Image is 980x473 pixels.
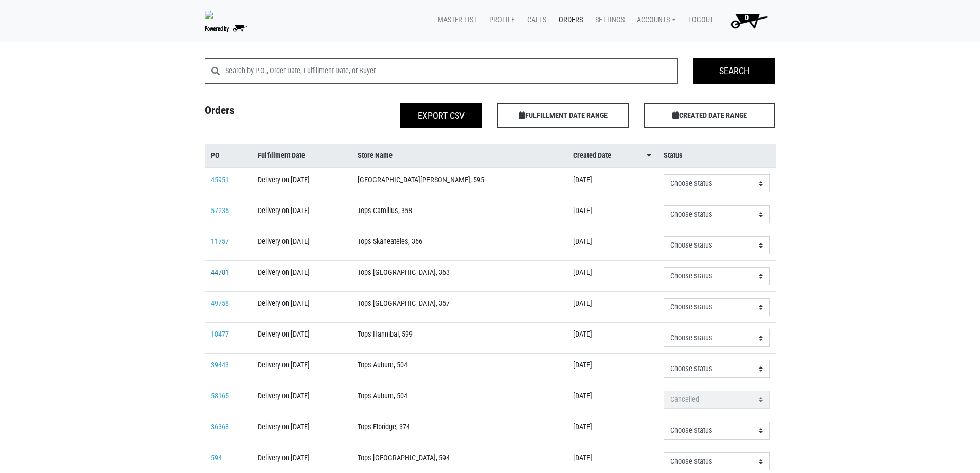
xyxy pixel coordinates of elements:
[664,150,683,162] span: Status
[726,10,772,31] img: Cart
[519,10,550,30] a: Calls
[211,423,229,431] a: 36368
[211,150,220,162] span: PO
[252,292,351,323] td: Delivery on [DATE]
[430,10,481,30] a: Master List
[211,453,222,462] a: 594
[497,103,629,128] span: FULFILLMENT DATE RANGE
[252,199,351,230] td: Delivery on [DATE]
[211,361,229,370] a: 39443
[205,25,247,32] img: Powered by Big Wheelbarrow
[567,168,657,199] td: [DATE]
[351,199,567,230] td: Tops Camillus, 358
[252,323,351,354] td: Delivery on [DATE]
[680,10,718,30] a: Logout
[567,261,657,292] td: [DATE]
[567,292,657,323] td: [DATE]
[211,299,229,308] a: 49758
[211,392,229,400] a: 58165
[358,150,393,162] span: Store Name
[629,10,680,30] a: Accounts
[400,103,482,128] button: Export CSV
[718,10,776,31] a: 0
[252,230,351,261] td: Delivery on [DATE]
[351,261,567,292] td: Tops [GEOGRAPHIC_DATA], 363
[351,384,567,415] td: Tops Auburn, 504
[644,103,775,128] span: CREATED DATE RANGE
[351,230,567,261] td: Tops Skaneateles, 366
[351,354,567,384] td: Tops Auburn, 504
[745,13,749,22] span: 0
[252,354,351,384] td: Delivery on [DATE]
[351,168,567,199] td: [GEOGRAPHIC_DATA][PERSON_NAME], 595
[211,268,229,277] a: 44781
[211,206,229,215] a: 57235
[587,10,629,30] a: Settings
[211,150,246,162] a: PO
[351,323,567,354] td: Tops Hannibal, 599
[252,384,351,415] td: Delivery on [DATE]
[573,150,651,162] a: Created Date
[205,11,213,19] img: 279edf242af8f9d49a69d9d2afa010fb.png
[567,415,657,446] td: [DATE]
[252,261,351,292] td: Delivery on [DATE]
[567,354,657,384] td: [DATE]
[225,58,678,84] input: Search by P.O., Order Date, Fulfillment Date, or Buyer
[252,415,351,446] td: Delivery on [DATE]
[567,384,657,415] td: [DATE]
[351,415,567,446] td: Tops Elbridge, 374
[567,199,657,230] td: [DATE]
[693,58,775,84] input: Search
[258,150,345,162] a: Fulfillment Date
[252,168,351,199] td: Delivery on [DATE]
[550,10,587,30] a: Orders
[573,150,611,162] span: Created Date
[481,10,519,30] a: Profile
[211,237,229,246] a: 11757
[351,292,567,323] td: Tops [GEOGRAPHIC_DATA], 357
[567,230,657,261] td: [DATE]
[211,330,229,339] a: 18477
[211,176,229,184] a: 45951
[197,103,344,124] h4: Orders
[258,150,305,162] span: Fulfillment Date
[664,150,770,162] a: Status
[358,150,561,162] a: Store Name
[567,323,657,354] td: [DATE]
